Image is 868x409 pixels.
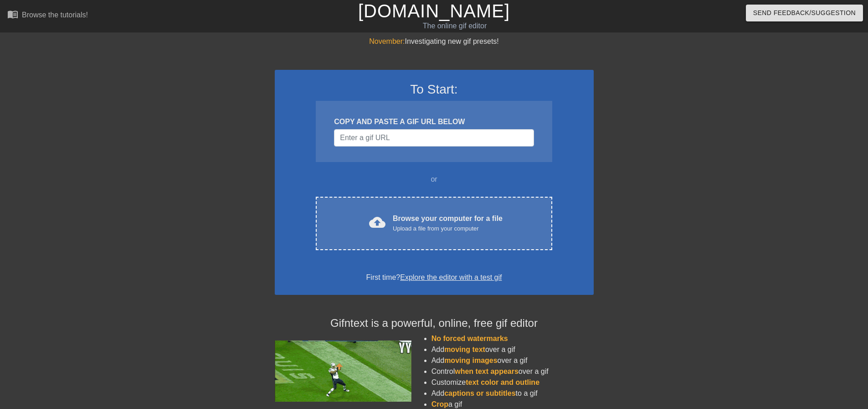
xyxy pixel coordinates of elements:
span: November: [369,37,405,45]
span: when text appears [455,367,519,375]
span: Send Feedback/Suggestion [753,7,856,19]
span: cloud_upload [369,214,385,231]
a: Browse the tutorials! [7,9,88,23]
div: COPY AND PASTE A GIF URL BELOW [334,116,534,127]
span: captions or subtitles [444,389,515,397]
div: or [298,174,570,185]
span: moving images [444,357,497,364]
li: Add over a gif [431,355,594,366]
span: menu_book [7,9,18,20]
input: Username [334,129,534,147]
div: Upload a file from your computer [393,224,503,233]
h4: Gifntext is a powerful, online, free gif editor [275,317,594,330]
div: Investigating new gif presets! [275,36,594,47]
a: [DOMAIN_NAME] [358,1,510,21]
a: Explore the editor with a test gif [400,273,502,281]
div: First time? [287,272,582,283]
div: Browse the tutorials! [22,11,88,19]
li: Customize [431,377,594,388]
h3: To Start: [287,82,582,97]
li: Control over a gif [431,366,594,377]
img: football_small.gif [275,341,411,402]
div: Browse your computer for a file [393,213,503,233]
div: The online gif editor [294,21,616,31]
span: Crop [431,400,448,408]
li: Add to a gif [431,388,594,399]
span: text color and outline [466,378,539,386]
span: No forced watermarks [431,335,508,342]
li: Add over a gif [431,344,594,355]
button: Send Feedback/Suggestion [746,5,863,21]
span: moving text [444,346,485,353]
